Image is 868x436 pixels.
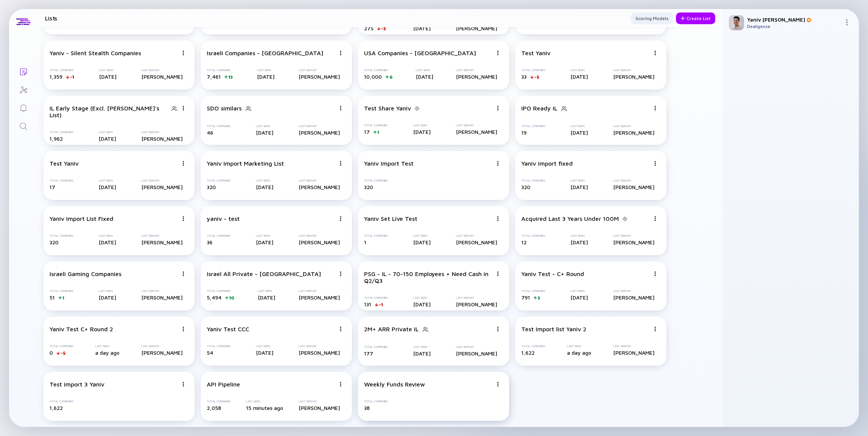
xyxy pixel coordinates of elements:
[389,74,393,80] div: 6
[50,344,73,348] div: Total Companies
[256,344,273,348] div: Last Seen
[456,124,497,127] div: Last Seen By
[207,129,213,136] span: 46
[181,51,186,55] img: Menu
[416,68,433,72] div: Last Seen
[456,239,497,245] div: [PERSON_NAME]
[50,135,63,142] span: 1,962
[631,12,673,24] button: Scoring Models
[50,239,59,245] span: 320
[521,326,586,332] div: Test Import list Yaniv 2
[207,344,231,348] div: Total Companies
[207,239,212,245] span: 36
[299,124,340,128] div: Last Seen By
[521,68,545,72] div: Total Companies
[99,179,116,182] div: Last Seen
[256,124,273,128] div: Last Seen
[50,270,121,277] div: Israeli Gaming Companies
[207,68,233,72] div: Total Companies
[676,12,715,24] button: Create List
[456,350,497,357] div: [PERSON_NAME]
[844,19,850,25] img: Menu
[50,50,141,56] div: Yaniv - Silent Stealth Companies
[99,184,116,190] div: [DATE]
[62,295,64,301] div: 1
[207,270,321,277] div: Israel All Private - [GEOGRAPHIC_DATA]
[570,73,588,80] div: [DATE]
[413,350,431,357] div: [DATE]
[207,234,231,237] div: Total Companies
[99,239,116,245] div: [DATE]
[207,184,216,190] span: 320
[257,73,274,80] div: [DATE]
[338,161,343,166] img: Menu
[141,239,183,245] div: [PERSON_NAME]
[257,68,274,72] div: Last Seen
[50,179,73,182] div: Total Companies
[613,349,654,356] div: [PERSON_NAME]
[521,50,550,56] div: Test Yaniv
[60,350,66,356] div: -5
[521,105,557,112] div: IPO Ready IL
[50,184,55,190] span: 17
[570,294,588,301] div: [DATE]
[207,326,249,332] div: Yaniv Test CCC
[258,294,275,301] div: [DATE]
[99,135,116,142] div: [DATE]
[141,294,183,301] div: [PERSON_NAME]
[653,327,657,331] img: Menu
[50,400,73,403] div: Total Companies
[364,50,476,56] div: USA Companies - [GEOGRAPHIC_DATA]
[570,239,588,245] div: [DATE]
[50,130,73,134] div: Total Companies
[364,179,388,182] div: Total Companies
[496,216,500,221] img: Menu
[521,124,545,128] div: Total Companies
[207,349,213,356] span: 54
[50,405,63,411] span: 1,622
[181,382,186,386] img: Menu
[299,68,340,72] div: Last Seen By
[207,294,222,301] span: 5,494
[456,301,497,307] div: [PERSON_NAME]
[256,179,273,182] div: Last Seen
[70,74,74,80] div: -1
[567,344,591,348] div: Last Seen
[256,129,273,136] div: [DATE]
[338,51,343,55] img: Menu
[521,234,545,237] div: Total Companies
[364,350,373,357] span: 177
[207,124,231,128] div: Total Companies
[364,405,370,411] span: 38
[299,294,340,301] div: [PERSON_NAME]
[570,68,588,72] div: Last Seen
[413,25,431,31] div: [DATE]
[207,215,240,222] div: yaniv - test
[496,327,500,331] img: Menu
[456,25,497,31] div: [PERSON_NAME]
[299,289,340,293] div: Last Seen By
[613,68,654,72] div: Last Seen By
[141,349,183,356] div: [PERSON_NAME]
[413,124,431,127] div: Last Seen
[364,239,366,245] span: 1
[364,301,371,307] span: 131
[299,179,340,182] div: Last Seen By
[299,184,340,190] div: [PERSON_NAME]
[99,73,116,80] div: [DATE]
[141,179,183,182] div: Last Seen By
[50,105,167,118] div: IL Early Stage (Excl. [PERSON_NAME]'s List)
[50,289,73,293] div: Total Companies
[613,184,654,190] div: [PERSON_NAME]
[570,179,588,182] div: Last Seen
[181,327,186,331] img: Menu
[653,272,657,276] img: Menu
[299,129,340,136] div: [PERSON_NAME]
[364,270,493,284] div: PSG - IL - 70-150 Employees + Need Cash in Q2/Q3
[299,405,340,411] div: [PERSON_NAME]
[50,349,53,356] span: 0
[521,129,527,136] span: 19
[570,129,588,136] div: [DATE]
[229,295,234,301] div: 10
[521,215,619,222] div: Acquired Last 3 Years Under 100M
